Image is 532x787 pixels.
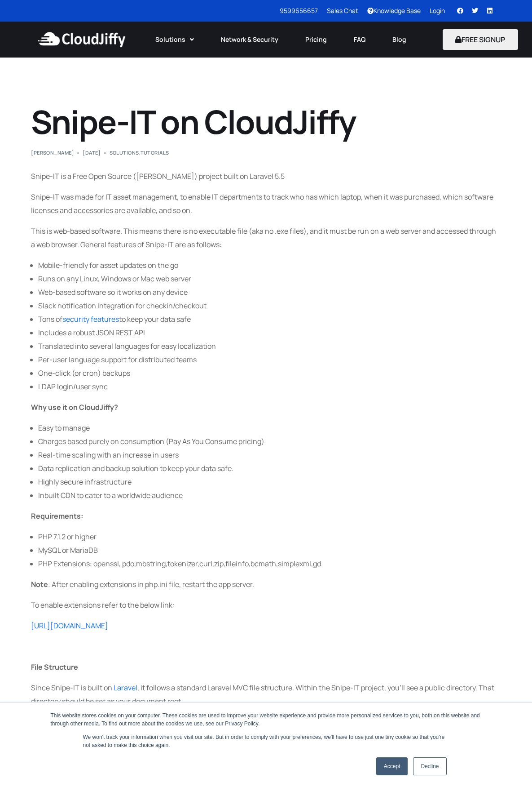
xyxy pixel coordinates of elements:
a: FREE SIGNUP [443,35,519,44]
b: File Structure [31,662,78,672]
span: Translated into several languages for easy localization [38,341,216,351]
span: Inbuilt CDN to cater to a worldwide audience [38,490,183,500]
span: Slack notification integration for checkin/checkout [38,301,207,311]
a: Pricing [292,30,340,49]
a: [URL][DOMAIN_NAME] [31,621,108,631]
span: to keep your data safe [119,314,191,324]
span: Highly secure infrastructure [38,477,132,487]
a: security features [62,314,119,324]
b: Note [31,579,48,589]
span: Easy to manage [38,423,90,433]
a: Network & Security [207,30,292,49]
span: One-click (or cron) backups [38,368,130,378]
span: Per-user language support for distributed teams [38,355,197,365]
span: Runs on any Linux, Windows or Mac web server [38,274,191,284]
a: 9599656657 [280,6,318,15]
a: Login [430,6,445,15]
span: , it follows a standard Laravel MVC file structure. Within the Snipe-IT project, you’ll see a pub... [31,683,494,706]
a: [PERSON_NAME] [31,149,74,156]
span: [DATE] [83,150,101,155]
span: Snipe-IT is a Free Open Source ([PERSON_NAME]) project built on Laravel 5.5 [31,171,285,181]
h1: Snipe-IT on CloudJiffy [31,102,501,141]
span: Web-based software so it works on any device [38,287,188,297]
div: , [110,150,169,155]
a: Tutorials [141,149,169,156]
span: Mobile-friendly for asset updates on the go [38,260,178,270]
span: Charges based purely on consumption (Pay As You Consume pricing) [38,436,264,446]
span: PHP 7.1.2 or higher [38,532,97,542]
span: Real-time scaling with an increase in users [38,450,179,460]
p: We won't track your information when you visit our site. But in order to comply with your prefere... [83,733,449,749]
a: Solutions [110,149,139,156]
a: Decline [413,757,446,775]
a: Laravel [112,683,137,693]
span: This is web-based software. This means there is no executable file (aka no .exe files), and it mu... [31,226,496,249]
span: MySQL or MariaDB [38,545,98,555]
span: : After enabling extensions in php.ini file, restart the app server. [48,579,254,589]
div: This website stores cookies on your computer. These cookies are used to improve your website expe... [51,711,482,728]
span: LDAP login/user sync [38,382,108,391]
a: FAQ [340,30,379,49]
a: Blog [379,30,420,49]
span: Data replication and backup solution to keep your data safe. [38,463,233,473]
a: Solutions [142,30,207,49]
span: To enable extensions refer to the below link: [31,600,175,610]
a: Accept [376,757,408,775]
span: Tons of [38,314,62,324]
b: Requirements: [31,511,83,521]
button: FREE SIGNUP [443,29,519,50]
span: Includes a robust JSON REST API [38,328,145,338]
span: Laravel [114,683,137,693]
span: Snipe-IT was made for IT asset management, to enable IT departments to track who has which laptop... [31,192,493,215]
a: Sales Chat [327,6,358,15]
span: PHP Extensions: openssl, pdo,mbstring,tokenizer,curl,zip,fileinfo,bcmath,simplexml,gd. [38,559,323,569]
b: Why use it on CloudJiffy? [31,402,118,412]
a: Knowledge Base [367,6,421,15]
span: Since Snipe-IT is built on [31,683,112,693]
